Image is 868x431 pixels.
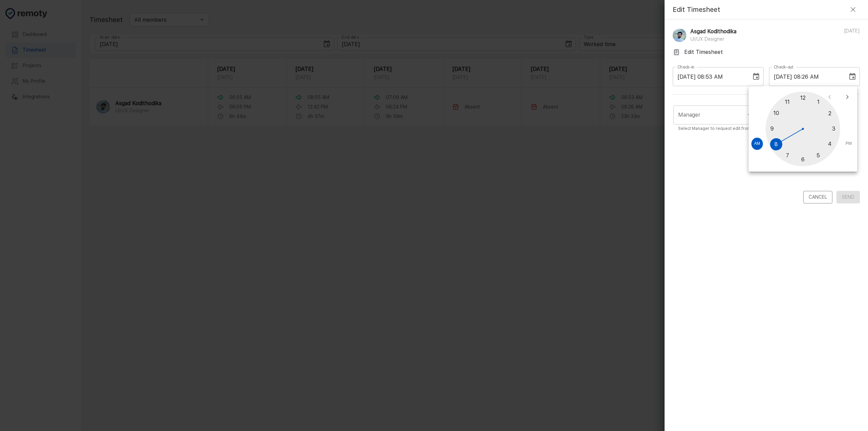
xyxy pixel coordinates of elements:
input: mm/dd/yyyy hh:mm (a|p)m [769,67,843,86]
button: AM [751,138,763,150]
button: open next view [842,91,853,103]
input: mm/dd/yyyy hh:mm (a|p)m [673,67,747,86]
p: UI/UX Designer [690,36,741,43]
button: Choose date, selected date is Sep 29, 2025 [846,70,859,83]
h4: Edit Timesheet [673,4,720,15]
span: AM [754,140,760,147]
span: PM [846,140,852,147]
img: Asgad Kodithodika [673,28,686,42]
button: PM [843,138,854,150]
button: Cancel [803,191,832,203]
p: Select Manager to request edit from [678,125,751,132]
p: Asgad Kodithodika [690,27,736,36]
p: Edit Timesheet [684,48,723,56]
p: [DATE] [844,27,860,43]
label: Check-in [677,64,694,70]
button: Choose date, selected date is Sep 29, 2025 [749,70,763,83]
label: Check-out [774,64,794,70]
